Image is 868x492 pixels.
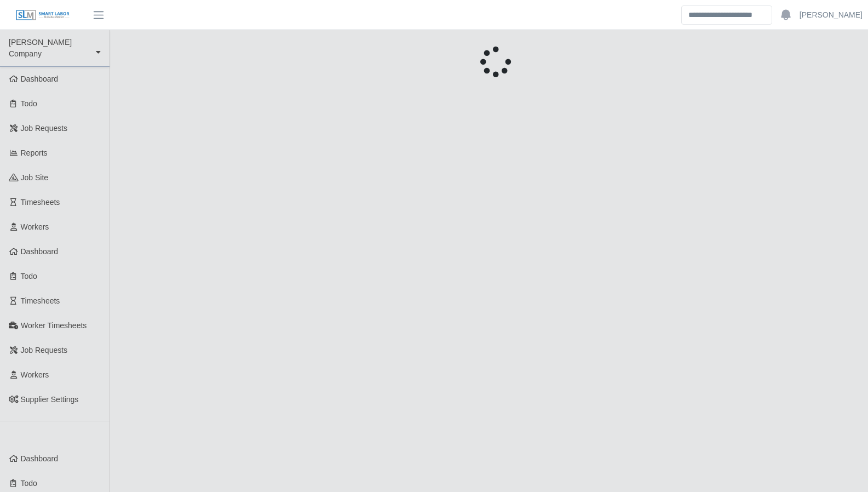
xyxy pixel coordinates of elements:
img: SLM Logo [15,9,70,21]
span: Dashboard [21,247,59,256]
span: Supplier Settings [21,395,79,404]
span: job site [21,173,49,182]
span: Todo [21,99,37,108]
span: Worker Timesheets [21,321,87,330]
span: Job Requests [21,346,68,354]
span: Workers [21,222,49,231]
span: Workers [21,370,49,379]
input: Search [681,5,772,25]
span: Reports [21,148,48,157]
span: Todo [21,272,37,281]
span: Timesheets [21,296,60,305]
span: Job Requests [21,124,68,133]
span: Timesheets [21,198,60,207]
span: Dashboard [21,75,59,83]
a: [PERSON_NAME] [800,9,863,21]
span: Todo [21,479,37,488]
span: Dashboard [21,454,59,463]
